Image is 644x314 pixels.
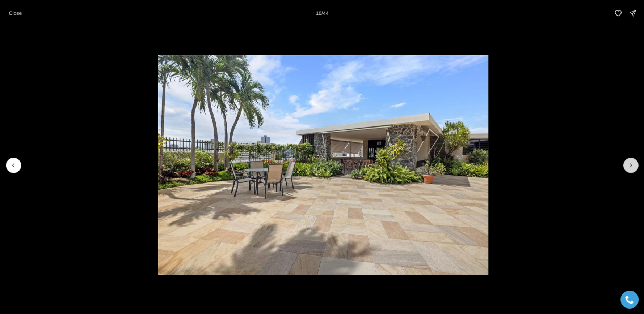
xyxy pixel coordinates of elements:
button: Next slide [623,158,638,173]
button: Previous slide [6,158,21,173]
button: Close [4,6,26,20]
p: Close [9,10,22,16]
p: 10 / 44 [316,10,328,16]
